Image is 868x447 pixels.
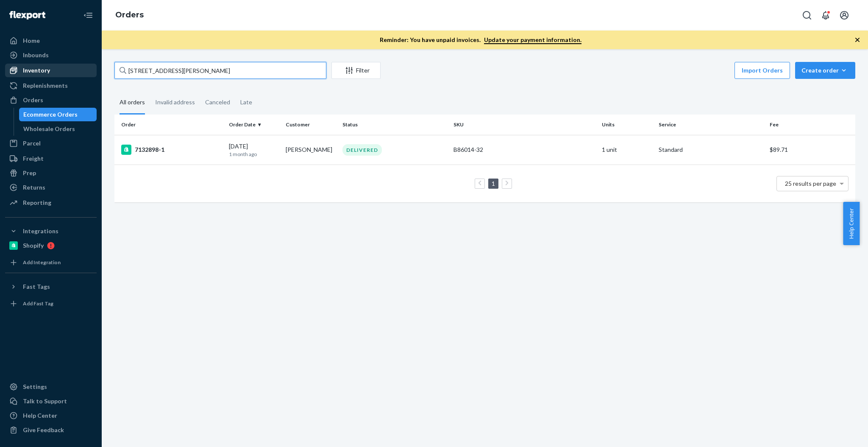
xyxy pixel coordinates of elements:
[331,62,381,79] button: Filter
[108,3,150,28] ol: breadcrumbs
[5,256,97,269] a: Add Integration
[23,397,67,405] div: Talk to Support
[5,64,97,77] a: Inventory
[766,135,855,165] td: $89.71
[23,96,43,104] div: Orders
[5,224,97,238] button: Integrations
[332,66,380,75] div: Filter
[484,36,581,44] a: Update your payment information.
[286,121,336,128] div: Customer
[5,239,97,252] a: Shopify
[817,7,834,24] button: Open notifications
[23,81,68,90] div: Replenishments
[23,259,61,266] div: Add Integration
[23,282,50,291] div: Fast Tags
[23,66,50,75] div: Inventory
[5,423,97,437] button: Give Feedback
[155,91,195,113] div: Invalid address
[23,36,40,45] div: Home
[798,7,815,24] button: Open Search Box
[23,241,44,250] div: Shopify
[19,108,97,121] a: Ecommerce Orders
[5,137,97,150] a: Parcel
[23,383,47,391] div: Settings
[380,36,581,44] p: Reminder: You have unpaid invoices.
[121,145,222,155] div: 7132898-1
[598,135,655,165] td: 1 unit
[490,180,497,187] a: Page 1 is your current page
[114,62,326,79] input: Search orders
[843,202,860,245] button: Help Center
[342,144,382,156] div: DELIVERED
[5,34,97,47] a: Home
[120,91,145,115] div: All orders
[229,151,279,158] p: 1 month ago
[115,10,144,20] a: Orders
[598,115,655,135] th: Units
[205,91,230,113] div: Canceled
[23,125,75,133] div: Wholesale Orders
[450,115,598,135] th: SKU
[225,115,282,135] th: Order Date
[659,145,763,154] p: Standard
[5,166,97,180] a: Prep
[80,7,97,24] button: Close Navigation
[836,7,853,24] button: Open account menu
[282,135,339,165] td: [PERSON_NAME]
[23,154,44,163] div: Freight
[5,152,97,165] a: Freight
[240,91,252,113] div: Late
[23,411,57,420] div: Help Center
[23,51,49,59] div: Inbounds
[23,426,64,434] div: Give Feedback
[23,227,58,235] div: Integrations
[23,139,41,148] div: Parcel
[785,180,836,187] span: 25 results per page
[734,62,790,79] button: Import Orders
[23,198,51,207] div: Reporting
[9,11,45,20] img: Flexport logo
[766,115,855,135] th: Fee
[229,142,279,158] div: [DATE]
[795,62,855,79] button: Create order
[339,115,450,135] th: Status
[5,79,97,92] a: Replenishments
[23,183,45,192] div: Returns
[5,394,97,408] a: Talk to Support
[5,297,97,310] a: Add Fast Tag
[5,181,97,194] a: Returns
[23,169,36,177] div: Prep
[655,115,766,135] th: Service
[5,380,97,394] a: Settings
[19,122,97,136] a: Wholesale Orders
[5,48,97,62] a: Inbounds
[23,110,78,119] div: Ecommerce Orders
[5,409,97,422] a: Help Center
[801,66,849,75] div: Create order
[5,280,97,293] button: Fast Tags
[5,196,97,210] a: Reporting
[23,300,53,307] div: Add Fast Tag
[5,93,97,107] a: Orders
[453,145,595,154] div: B86014-32
[114,115,225,135] th: Order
